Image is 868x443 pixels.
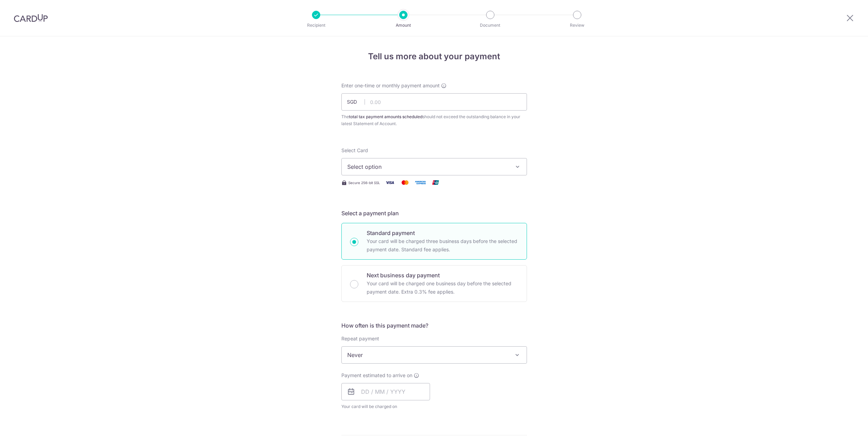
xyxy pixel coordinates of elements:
img: American Express [413,178,427,187]
label: Repeat payment [341,335,379,342]
span: SGD [347,98,365,105]
p: Your card will be charged one business day before the selected payment date. Extra 0.3% fee applies. [367,279,518,296]
p: Standard payment [367,229,518,237]
input: 0.00 [341,93,527,111]
b: total tax payment amounts scheduled [349,114,422,119]
h5: How often is this payment made? [341,321,527,330]
span: Your card will be charged on [341,403,430,410]
p: Your card will be charged three business days before the selected payment date. Standard fee appl... [367,237,518,254]
div: The should not exceed the outstanding balance in your latest Statement of Account. [341,113,527,127]
h5: Select a payment plan [341,209,527,217]
img: Union Pay [429,178,442,187]
span: Enter one-time or monthly payment amount [341,82,440,89]
span: Never [341,346,527,364]
span: Select option [347,163,509,171]
img: CardUp [14,14,48,22]
span: translation missing: en.payables.payment_networks.credit_card.summary.labels.select_card [341,147,368,153]
h4: Tell us more about your payment [341,50,527,63]
span: Secure 256-bit SSL [348,180,380,185]
p: Recipient [290,22,342,29]
p: Review [552,22,603,29]
img: Mastercard [398,178,412,187]
button: Select option [341,158,527,175]
p: Amount [378,22,429,29]
span: Payment estimated to arrive on [341,372,412,379]
input: DD / MM / YYYY [341,383,430,400]
p: Document [465,22,516,29]
img: Visa [383,178,397,187]
span: Never [342,347,527,363]
p: Next business day payment [367,271,518,279]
